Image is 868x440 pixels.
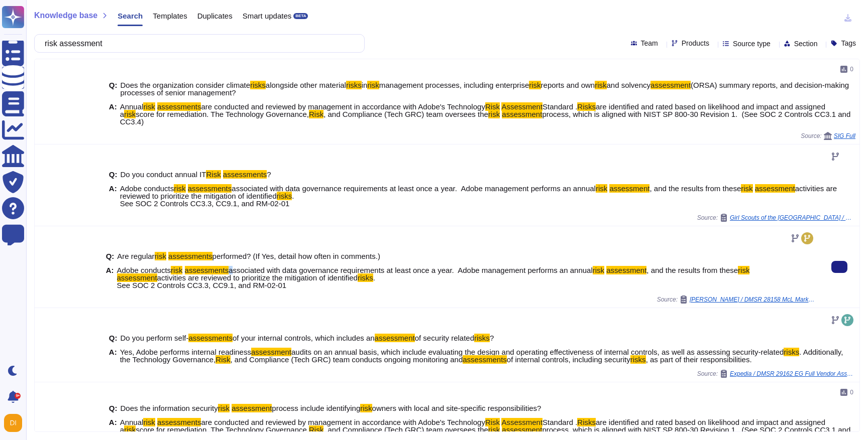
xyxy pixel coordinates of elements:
mark: risk [488,425,500,434]
span: ? [490,334,494,342]
mark: assessments [157,418,201,426]
img: user [4,414,22,432]
mark: risks [250,81,266,89]
mark: risk [174,184,185,193]
span: . Additionally, the Technology Governance, [120,348,843,364]
span: associated with data governance requirements at least once a year. ​ Adobe management performs an... [229,266,593,274]
span: Standard . [542,418,577,426]
span: process, which is aligned with NIST SP 800-30 Revision 1. (See SOC 2 Controls CC3.1 and CC3.4) [120,110,851,126]
mark: Risk [215,355,230,364]
mark: assessment [755,184,795,193]
span: Yes, Adobe performs internal readiness [120,348,251,356]
span: are identified and rated based on likelihood and impact and assigned a [120,102,825,118]
mark: Risks [577,102,596,111]
span: owners with local and site-specific responsibilities? [372,404,541,412]
span: . ​ See SOC 2 Controls CC3.3, CC9.1, and RM-02-01 [117,273,378,289]
span: Source: [657,296,815,304]
span: , as part of their responsibilities. [646,355,752,364]
span: alongside other material [266,81,346,89]
mark: risks [346,81,362,89]
mark: assessments [168,252,212,260]
mark: assessments [463,355,507,364]
mark: risk [738,266,749,274]
mark: risk [124,110,136,118]
span: of internal controls, including security [507,355,630,364]
span: Annual [120,102,144,111]
span: associated with data governance requirements at least once a year. ​ Adobe management performs an... [232,184,596,193]
mark: Assessment [501,418,542,426]
span: , and the results from these [646,266,738,274]
span: Section [794,40,818,47]
mark: assessment [251,348,291,356]
input: Search a question or template... [40,35,354,52]
span: activities are reviewed to prioritize the mitigation of identified [157,273,358,282]
span: Expedia / DMSR 29162 EG Full Vendor Assessment Questionnaire v 2.0 [730,371,855,377]
span: of security related [415,334,474,342]
span: , and Compliance (Tech GRC) team oversees the [323,425,488,434]
mark: risk [595,81,606,89]
span: are conducted and reviewed by management in accordance with Adobe's Technology [201,102,485,111]
span: reports and own [541,81,595,89]
span: Annual [120,418,144,426]
span: Adobe conducts [120,184,174,193]
span: Team [641,40,658,47]
span: in [362,81,368,89]
span: audits on an annual basis, which include evaluating the design and operating effectiveness of int... [291,348,784,356]
mark: assessment [609,184,649,193]
span: Knowledge base [34,12,97,20]
span: Duplicates [197,12,233,20]
mark: assessments [223,170,267,179]
mark: assessment [232,404,272,412]
b: A: [109,348,117,363]
span: performed? (If Yes, detail how often in comments.) [212,252,380,260]
span: Source: [697,370,855,378]
mark: risk [741,184,752,193]
mark: Assessment [501,102,542,111]
mark: risks [630,355,646,364]
mark: assessment [650,81,691,89]
span: Search [118,12,143,20]
b: Q: [109,171,118,178]
b: A: [109,103,117,125]
b: A: [109,185,117,207]
span: Products [682,40,709,47]
mark: assessment [117,273,157,282]
span: Does the organization consider climate [121,81,250,89]
span: 0 [850,389,853,395]
mark: assessments [188,334,233,342]
b: A: [106,266,114,289]
span: process include identifying [272,404,360,412]
mark: assessment [606,266,646,274]
mark: risk [596,184,607,193]
span: (ORSA) summary reports, and decision-making processes of senior management? [121,81,849,97]
span: , and Compliance (Tech GRC) team conducts ongoing monitoring and [231,355,463,364]
span: Adobe conducts [117,266,171,274]
b: Q: [109,404,118,412]
mark: assessments [157,102,201,111]
mark: risk [143,102,155,111]
mark: risk [171,266,182,274]
mark: assessment [375,334,415,342]
span: of your internal controls, which includes an [233,334,375,342]
span: 0 [850,66,853,72]
span: [PERSON_NAME] / DMSR 28158 McL Marketo IT Third Party Risk Profile [DATE] [690,297,815,303]
span: Does the information security [121,404,218,412]
mark: Risk [206,170,221,179]
mark: risks [784,348,799,356]
span: Standard . [542,102,577,111]
span: Smart updates [243,12,292,20]
mark: Risk [309,110,323,118]
span: Source type [733,40,771,47]
mark: risk [218,404,230,412]
span: are conducted and reviewed by management in accordance with Adobe's Technology [201,418,485,426]
span: activities are reviewed to prioritize the mitigation of identified [120,184,837,200]
span: SIG Full [834,133,855,139]
span: Source: [801,132,855,140]
mark: assessments [188,184,232,193]
mark: risks [358,273,373,282]
div: BETA [293,13,308,19]
mark: Risks [577,418,596,426]
span: and solvency [607,81,651,89]
mark: Risk [309,425,323,434]
mark: risk [360,404,372,412]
